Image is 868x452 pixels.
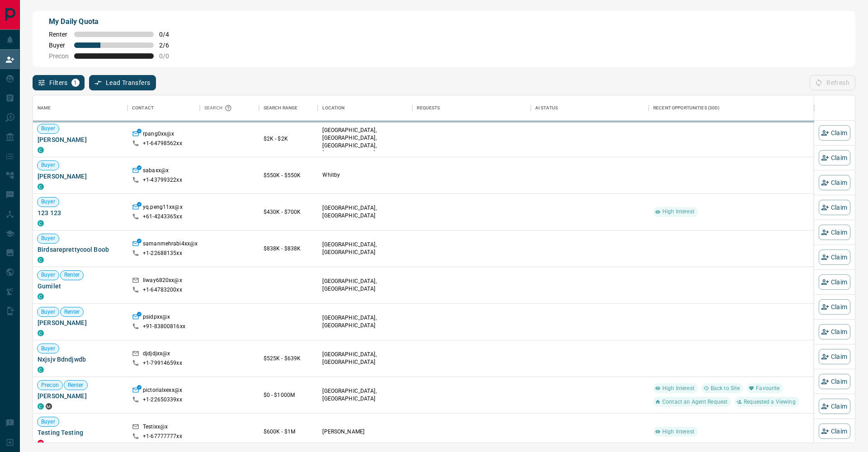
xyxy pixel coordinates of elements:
[38,403,44,410] div: condos.ca
[322,428,408,436] p: [PERSON_NAME]
[143,350,170,359] p: djdjdjxx@x
[46,403,52,410] div: mrloft.ca
[143,167,169,176] p: sabaxx@x
[38,330,44,336] div: condos.ca
[659,428,698,436] span: High Interest
[204,95,234,121] div: Search
[659,385,698,392] span: High Interest
[417,95,440,121] div: Requests
[143,433,182,440] p: +1- 67777777xx
[38,345,59,353] span: Buyer
[38,308,59,316] span: Buyer
[264,171,314,179] p: $550K - $550K
[38,271,59,279] span: Buyer
[38,381,62,389] span: Precon
[143,313,170,323] p: psidpxx@x
[819,374,850,389] button: Claim
[159,52,179,60] span: 0 / 0
[264,135,314,143] p: $2K - $2K
[38,293,44,300] div: condos.ca
[322,241,408,256] p: [GEOGRAPHIC_DATA], [GEOGRAPHIC_DATA]
[143,203,183,213] p: yq.peng11xx@x
[143,176,182,184] p: +1- 43799322xx
[143,140,182,147] p: +1- 64798562xx
[322,171,408,179] p: Whitby
[143,130,174,140] p: rpang0xx@x
[38,391,123,400] span: [PERSON_NAME]
[819,225,850,240] button: Claim
[38,220,44,226] div: condos.ca
[819,324,850,339] button: Claim
[659,398,731,406] span: Contact an Agent Request
[38,355,123,364] span: Nxjsjv Bdndjwdb
[143,386,182,396] p: pictorialxexx@x
[143,213,182,221] p: +61- 4243365xx
[38,161,59,169] span: Buyer
[322,95,344,121] div: Location
[127,95,200,121] div: Contact
[159,42,179,49] span: 2 / 6
[819,349,850,364] button: Claim
[49,31,69,38] span: Renter
[49,16,179,27] p: My Daily Quota
[38,125,59,132] span: Buyer
[143,396,182,404] p: +1- 22650339xx
[264,245,314,253] p: $838K - $838K
[159,31,179,38] span: 0 / 4
[819,150,850,165] button: Claim
[61,271,84,279] span: Renter
[318,95,412,121] div: Location
[38,245,123,254] span: Birdsareprettycool Boob
[322,314,408,330] p: [GEOGRAPHIC_DATA], [GEOGRAPHIC_DATA]
[819,250,850,265] button: Claim
[740,398,799,406] span: Requested a Viewing
[531,95,649,121] div: AI Status
[49,42,69,49] span: Buyer
[819,274,850,290] button: Claim
[143,359,182,367] p: +1- 79914659xx
[38,235,59,242] span: Buyer
[143,250,182,257] p: +1- 22688135xx
[322,351,408,366] p: [GEOGRAPHIC_DATA], [GEOGRAPHIC_DATA]
[38,172,123,181] span: [PERSON_NAME]
[322,278,408,293] p: [GEOGRAPHIC_DATA], [GEOGRAPHIC_DATA]
[61,308,84,316] span: Renter
[38,184,44,190] div: condos.ca
[752,385,783,392] span: Favourite
[38,418,59,426] span: Buyer
[143,423,168,433] p: Testixx@x
[819,175,850,190] button: Claim
[264,354,314,363] p: $525K - $639K
[412,95,530,121] div: Requests
[38,367,44,373] div: condos.ca
[259,95,318,121] div: Search Range
[264,391,314,399] p: $0 - $1000M
[707,385,744,392] span: Back to Site
[819,200,850,215] button: Claim
[819,424,850,439] button: Claim
[49,52,69,60] span: Precon
[64,381,87,389] span: Renter
[264,208,314,216] p: $430K - $700K
[38,147,44,153] div: condos.ca
[38,257,44,263] div: condos.ca
[819,399,850,414] button: Claim
[322,387,408,403] p: [GEOGRAPHIC_DATA], [GEOGRAPHIC_DATA]
[33,95,127,121] div: Name
[89,75,156,90] button: Lead Transfers
[659,208,698,216] span: High Interest
[649,95,814,121] div: Recent Opportunities (30d)
[38,135,123,144] span: [PERSON_NAME]
[264,428,314,436] p: $600K - $1M
[33,75,85,90] button: Filters1
[38,318,123,327] span: [PERSON_NAME]
[143,277,182,286] p: liway6820xx@x
[819,299,850,315] button: Claim
[38,282,123,291] span: Gumilet
[132,95,154,121] div: Contact
[264,95,298,121] div: Search Range
[38,428,123,437] span: Testing Testing
[72,80,79,86] span: 1
[535,95,558,121] div: AI Status
[322,204,408,220] p: [GEOGRAPHIC_DATA], [GEOGRAPHIC_DATA]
